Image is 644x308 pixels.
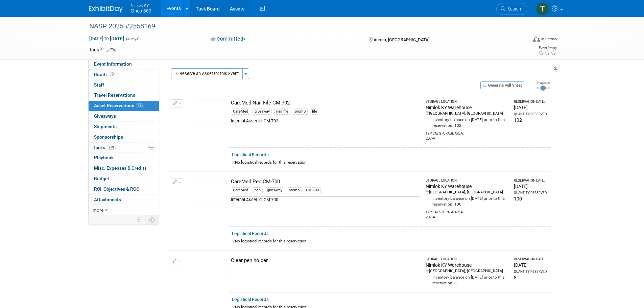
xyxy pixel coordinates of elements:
a: Edit [106,48,118,52]
button: Reserve an Asset for this Event [171,68,243,79]
span: Search [505,6,521,11]
span: Shipments [94,124,117,129]
div: [GEOGRAPHIC_DATA], [GEOGRAPHIC_DATA] [426,111,508,116]
a: Search [496,3,527,15]
button: Committed [208,35,248,43]
div: CM-700 [304,187,321,193]
div: Event Format [487,35,557,45]
span: Sponsorships [94,134,123,140]
div: Clear pen holder [231,257,420,264]
div: [GEOGRAPHIC_DATA], [GEOGRAPHIC_DATA] [426,190,508,195]
div: Image Size [536,81,550,85]
span: (4 days) [125,37,140,41]
div: No logistical records for this reservation. [232,238,548,244]
div: Quantity Reserved: [514,269,547,274]
span: [DATE] [DATE] [89,35,124,42]
a: Tasks71% [89,143,159,153]
div: [DATE] [514,104,547,111]
div: Typical Storage Area: [426,207,508,215]
div: Storage Location: [426,99,508,104]
div: Typical Storage Area: [426,128,508,136]
img: View Images [193,257,226,282]
div: Storage Location: [426,178,508,183]
a: Staff [89,80,159,90]
div: Quantity Reserved: [514,112,547,117]
div: Internal Asset Id: CM-702 [231,118,420,124]
span: to [103,36,110,41]
div: Nimlok KY Warehouse [426,104,508,111]
div: Reservation Date: [514,257,547,262]
a: Misc. Expenses & Credits [89,163,159,173]
div: [DATE] [514,183,547,190]
span: Attachments [94,197,121,202]
img: Format-Inperson.png [533,36,540,42]
div: In-Person [541,37,557,42]
div: 8 [514,274,547,281]
div: promo [287,187,302,193]
div: Event Rating [538,46,556,50]
div: pen [253,187,263,193]
span: Booth not reserved yet [109,72,115,77]
span: Staff [94,82,104,88]
span: Aurora, [GEOGRAPHIC_DATA] [374,37,429,42]
a: Logistical Records [232,231,269,236]
span: more [93,207,103,213]
span: ROI, Objectives & ROO [94,186,139,192]
td: Tags [89,46,118,53]
span: Asset Reservations [94,103,143,108]
div: CareMed Pen CM-700 [231,178,420,185]
div: No logistical records for this reservation. [232,160,548,165]
span: Onco 360 [131,8,151,14]
div: CareMed Nail File CM-702 [231,99,420,106]
a: Budget [89,174,159,184]
div: Inventory balance on [DATE] prior to this reservation: 100 [426,195,508,207]
div: Internal Asset Id: CM-700 [231,196,420,203]
div: Storage Location: [426,257,508,262]
span: Tasks [93,145,116,150]
a: Attachments [89,195,159,205]
div: Inventory balance on [DATE] prior to this reservation: 8 [426,274,508,286]
div: 207-A [426,136,508,141]
button: Generate Pull Sheet [480,81,524,89]
a: Logistical Records [232,152,269,157]
div: 102 [514,117,547,123]
div: [GEOGRAPHIC_DATA], [GEOGRAPHIC_DATA] [426,268,508,274]
span: Travel Reservations [94,92,135,98]
div: Quantity Reserved: [514,191,547,195]
span: Giveaways [94,113,116,119]
div: Reservation Date: [514,99,547,104]
div: Nimlok KY Warehouse [426,262,508,268]
a: Playbook [89,153,159,163]
span: Playbook [94,155,114,160]
a: Booth [89,70,159,80]
a: more [89,205,159,215]
img: View Images [193,178,226,204]
div: NASP 2025 #2558169 [87,20,517,32]
span: Misc. Expenses & Credits [94,165,147,171]
img: Tim Bugaile [536,2,549,15]
div: giveaway [265,187,284,193]
img: ExhibitDay [89,6,123,13]
div: CareMed [231,109,250,115]
a: ROI, Objectives & ROO [89,184,159,194]
div: file [310,109,319,115]
span: Event Information [94,61,132,67]
span: Budget [94,176,109,181]
a: Event Information [89,59,159,69]
div: promo [293,109,308,115]
span: 25 [136,103,143,108]
a: Logistical Records [232,297,269,302]
a: Shipments [89,122,159,132]
div: CareMed [231,187,250,193]
a: Travel Reservations [89,90,159,100]
div: Nimlok KY Warehouse [426,183,508,190]
span: Nimlok KY [131,1,151,8]
span: Booth [94,72,115,77]
div: 207-A [426,215,508,220]
td: Toggle Event Tabs [145,215,159,224]
div: Reservation Date: [514,178,547,183]
a: Asset Reservations25 [89,101,159,111]
span: 71% [107,145,116,150]
div: nail file [274,109,290,115]
td: Personalize Event Tab Strip [134,215,145,224]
